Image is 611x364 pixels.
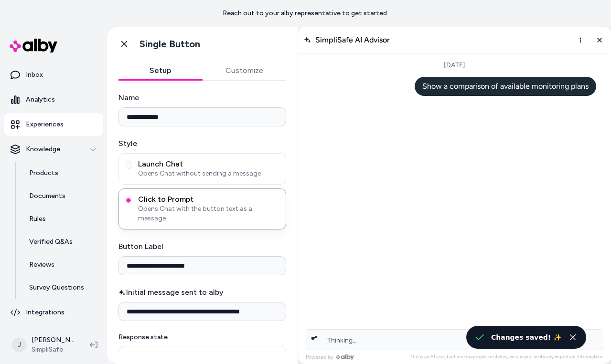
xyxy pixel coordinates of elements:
[20,208,103,230] a: Rules
[118,92,286,104] label: Name
[6,330,82,360] button: J[PERSON_NAME]SimpliSafe
[4,63,103,86] a: Inbox
[20,253,103,276] a: Reviews
[26,308,64,317] p: Integrations
[26,145,60,154] p: Knowledge
[29,214,46,224] p: Rules
[26,120,64,129] p: Experiences
[20,230,103,253] a: Verified Q&As
[203,61,287,80] button: Customize
[118,138,286,149] label: Style
[26,70,43,80] p: Inbox
[20,185,103,208] a: Documents
[118,333,286,342] p: Response state
[223,9,388,18] p: Reach out to your alby representative to get started.
[4,113,103,136] a: Experiences
[20,162,103,185] a: Products
[139,38,200,50] h1: Single Button
[26,95,55,104] p: Analytics
[138,169,280,178] span: Opens Chat without sending a message
[136,352,238,361] p: Launch Chat when users interact
[29,191,65,201] p: Documents
[118,241,286,252] label: Button Label
[125,161,132,169] button: Launch ChatOpens Chat without sending a message
[491,332,561,343] div: Changes saved! ✨
[20,276,103,299] a: Survey Questions
[4,301,103,324] a: Integrations
[125,197,132,204] button: Click to PromptOpens Chat with the button text as a message
[10,39,57,52] img: alby Logo
[138,195,280,204] span: Click to Prompt
[118,287,286,298] label: Initial message sent to alby
[29,168,58,178] p: Products
[32,345,75,354] span: SimpliSafe
[138,159,280,169] span: Launch Chat
[29,283,84,292] p: Survey Questions
[4,88,103,111] a: Analytics
[11,337,27,353] span: J
[29,237,73,247] p: Verified Q&As
[118,61,203,80] button: Setup
[32,335,75,345] p: [PERSON_NAME]
[567,332,579,343] button: Close toast
[138,204,280,223] span: Opens Chat with the button text as a message
[29,260,54,270] p: Reviews
[4,138,103,161] button: Knowledge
